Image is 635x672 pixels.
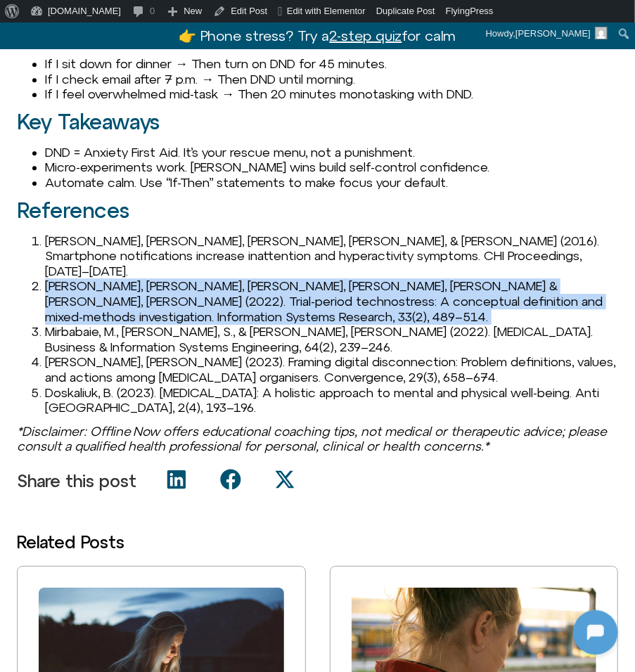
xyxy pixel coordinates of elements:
li: [PERSON_NAME], [PERSON_NAME] (2023). Framing digital disconnection: Problem definitions, values, ... [45,354,618,385]
span: Edit with Elementor [287,6,366,16]
h2: Key Takeaways [17,110,618,134]
div: Share on facebook [205,464,259,495]
li: DND = Anxiety First Aid. It’s your rescue menu, not a punishment. [45,145,618,160]
li: Mirbabaie, M., [PERSON_NAME], S., & [PERSON_NAME], [PERSON_NAME] (2022). [MEDICAL_DATA]. Business... [45,324,618,354]
h2: References [17,199,618,222]
li: Doskaliuk, B. (2023). [MEDICAL_DATA]: A holistic approach to mental and physical well-being. Anti... [45,385,618,415]
p: Share this post [17,472,136,490]
span: [PERSON_NAME] [515,28,591,39]
h3: Related Posts [17,533,618,551]
li: Automate calm. Use “If-Then” statements to make focus your default. [45,175,618,190]
li: [PERSON_NAME], [PERSON_NAME], [PERSON_NAME], [PERSON_NAME], & [PERSON_NAME] (2016). Smartphone no... [45,233,618,279]
li: If I check email after 7 p.m. → Then DND until morning. [45,72,618,87]
li: [PERSON_NAME], [PERSON_NAME], [PERSON_NAME], [PERSON_NAME], [PERSON_NAME] & [PERSON_NAME], [PERSO... [45,278,618,324]
a: Howdy, [481,22,613,45]
li: If I sit down for dinner → Then turn on DND for 45 minutes. [45,56,618,72]
iframe: Botpress [573,610,618,655]
a: 👉 Phone stress? Try a2-step quizfor calm [179,27,456,44]
div: Share on x-twitter [259,464,313,495]
li: If I feel overwhelmed mid-task → Then 20 minutes monotasking with DND. [45,86,618,102]
em: *Disclaimer: Offline Now offers educational coaching tips, not medical or therapeutic advice; ple... [17,424,607,454]
u: 2-step quiz [330,27,402,44]
li: Micro-experiments work. [PERSON_NAME] wins build self-control confidence. [45,160,618,175]
div: Share on linkedin [150,464,205,495]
